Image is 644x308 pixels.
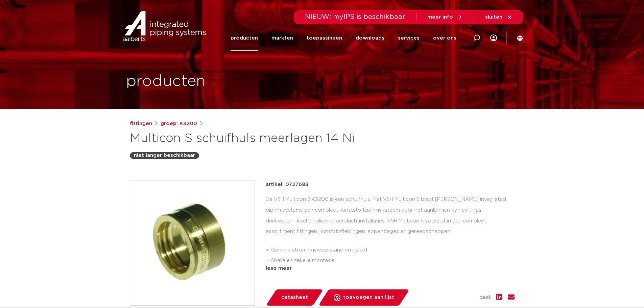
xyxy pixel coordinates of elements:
span: datasheet [281,292,308,303]
img: Product Image for Multicon S schuifhuls meerlagen 14 Ni [130,181,255,305]
a: fittingen [130,120,152,128]
a: producten [231,25,258,51]
a: toepassingen [307,25,342,51]
a: groep: K3200 [161,120,197,128]
a: downloads [356,25,384,51]
a: markten [271,25,293,51]
span: deel: [479,293,491,302]
a: datasheet [266,289,323,306]
a: over ons [433,25,456,51]
a: services [398,25,420,51]
span: sluiten [485,15,502,20]
li: Snelle en zekere montage [271,255,515,266]
h1: Multicon S schuifhuls meerlagen 14 Ni [130,131,384,147]
span: meer info [427,15,453,20]
div: De VSH Multicon S K3200 is een schuifhuls. Met VSH Multicon S biedt [PERSON_NAME] integrated pipi... [266,194,515,262]
h1: producten [126,71,206,92]
p: niet langer beschikbaar [134,151,195,160]
li: Geringe stromingsweerstand en geluid [271,245,515,256]
span: toevoegen aan lijst [343,292,394,303]
a: meer info [427,14,463,20]
span: NIEUW: myIPS is beschikbaar [305,14,405,20]
p: artikel: 0727683 [266,181,308,189]
nav: Menu [231,25,456,51]
a: sluiten [485,14,512,20]
div: lees meer [266,264,515,273]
